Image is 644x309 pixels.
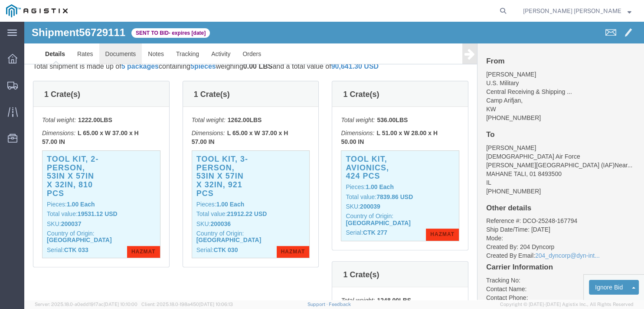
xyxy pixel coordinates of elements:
span: Dhanya Dinesh [523,6,621,16]
span: Server: 2025.18.0-a0edd1917ac [35,302,137,307]
span: [DATE] 10:06:13 [199,302,233,307]
iframe: FS Legacy Container [24,22,644,300]
img: logo [6,4,68,17]
span: Client: 2025.18.0-198a450 [141,302,233,307]
button: [PERSON_NAME] [PERSON_NAME] [523,6,632,16]
span: Copyright © [DATE]-[DATE] Agistix Inc., All Rights Reserved [500,301,634,308]
a: Support [307,302,329,307]
a: Feedback [329,302,351,307]
span: [DATE] 10:10:00 [104,302,137,307]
